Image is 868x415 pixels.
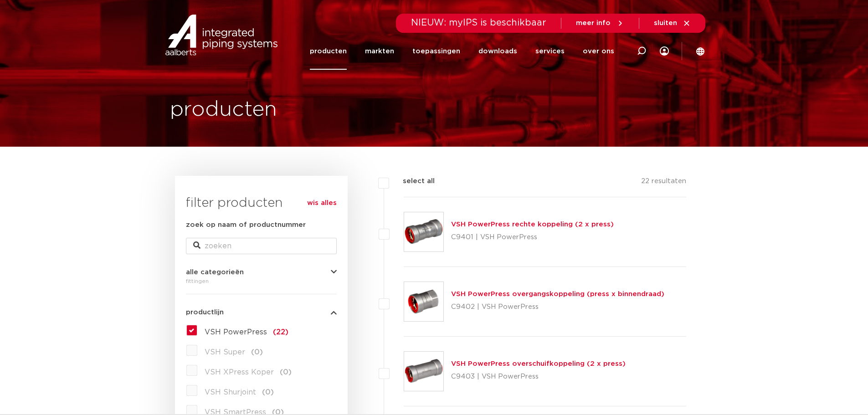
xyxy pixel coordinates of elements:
[451,221,614,228] a: VSH PowerPress rechte koppeling (2 x press)
[365,33,394,70] a: markten
[389,176,435,187] label: select all
[310,33,614,70] nav: Menu
[412,33,460,70] a: toepassingen
[451,291,664,297] a: VSH PowerPress overgangskoppeling (press x binnendraad)
[205,348,245,356] span: VSH Super
[262,389,274,396] span: (0)
[251,348,263,356] span: (0)
[451,360,626,367] a: VSH PowerPress overschuifkoppeling (2 x press)
[404,212,443,251] img: Thumbnail for VSH PowerPress rechte koppeling (2 x press)
[576,19,624,27] a: meer info
[186,309,224,316] span: productlijn
[307,198,337,209] a: wis alles
[576,20,611,26] span: meer info
[451,300,664,314] p: C9402 | VSH PowerPress
[310,33,347,70] a: producten
[186,276,337,287] div: fittingen
[186,238,337,254] input: zoeken
[583,33,614,70] a: over ons
[273,328,288,336] span: (22)
[641,176,686,190] p: 22 resultaten
[186,269,244,276] span: alle categorieën
[451,369,626,384] p: C9403 | VSH PowerPress
[205,328,267,336] span: VSH PowerPress
[478,33,517,70] a: downloads
[186,309,337,316] button: productlijn
[186,269,337,276] button: alle categorieën
[535,33,565,70] a: services
[660,33,669,70] div: my IPS
[404,282,443,321] img: Thumbnail for VSH PowerPress overgangskoppeling (press x binnendraad)
[404,352,443,391] img: Thumbnail for VSH PowerPress overschuifkoppeling (2 x press)
[411,18,546,27] span: NIEUW: myIPS is beschikbaar
[280,369,292,376] span: (0)
[205,369,274,376] span: VSH XPress Koper
[186,194,337,212] h3: filter producten
[205,389,256,396] span: VSH Shurjoint
[170,95,277,124] h1: producten
[451,230,614,245] p: C9401 | VSH PowerPress
[654,20,677,26] span: sluiten
[654,19,691,27] a: sluiten
[186,220,306,231] label: zoek op naam of productnummer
